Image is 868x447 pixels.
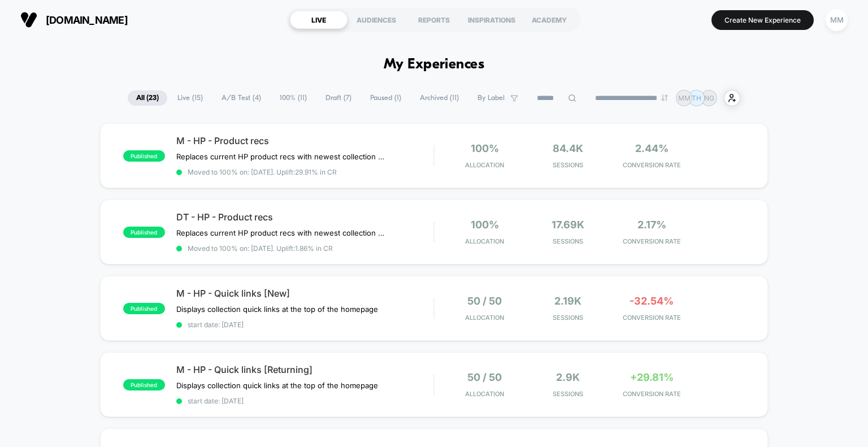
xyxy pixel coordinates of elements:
button: Create New Experience [711,10,814,30]
span: 50 / 50 [467,371,502,383]
span: Moved to 100% on: [DATE] . Uplift: 1.86% in CR [188,244,333,253]
span: 100% ( 11 ) [271,90,315,106]
p: NG [704,94,714,102]
span: -32.54% [630,295,674,307]
span: 2.44% [635,142,669,154]
button: [DOMAIN_NAME] [17,11,131,29]
span: Draft ( 7 ) [317,90,360,106]
h1: My Experiences [384,57,485,73]
span: Displays collection quick links at the top of the homepage [176,381,378,390]
span: Sessions [529,237,607,245]
span: DT - HP - Product recs [176,211,434,223]
span: Allocation [465,390,504,398]
span: 2.19k [554,295,581,307]
span: CONVERSION RATE [613,390,691,398]
div: MM [826,9,848,31]
div: ACADEMY [520,11,578,29]
span: Archived ( 11 ) [411,90,467,106]
span: M - HP - Product recs [176,135,434,146]
span: 50 / 50 [467,295,502,307]
span: CONVERSION RATE [613,237,691,245]
span: By Label [478,94,505,102]
span: 17.69k [552,219,584,231]
span: 84.4k [553,142,583,154]
span: Allocation [465,161,504,169]
span: Allocation [465,237,504,245]
div: LIVE [290,11,348,29]
span: 2.17% [637,219,666,231]
span: M - HP - Quick links [New] [176,288,434,299]
span: A/B Test ( 4 ) [213,90,270,106]
span: CONVERSION RATE [613,314,691,322]
span: Live ( 15 ) [169,90,211,106]
span: published [123,150,165,162]
span: +29.81% [630,371,674,383]
img: end [661,94,668,101]
img: Visually logo [20,11,37,28]
span: 100% [471,142,499,154]
span: Allocation [465,314,504,322]
span: start date: [DATE] [176,320,434,329]
span: 100% [471,219,499,231]
span: published [123,303,165,314]
span: 2.9k [556,371,580,383]
div: REPORTS [405,11,463,29]
span: published [123,227,165,238]
span: Sessions [529,161,607,169]
span: start date: [DATE] [176,397,434,405]
span: Sessions [529,314,607,322]
span: CONVERSION RATE [613,161,691,169]
span: Replaces current HP product recs with newest collection (pre fall 2025) [176,152,386,161]
span: Displays collection quick links at the top of the homepage [176,305,378,314]
span: Replaces current HP product recs with newest collection (pre fall 2025) [176,228,386,237]
span: [DOMAIN_NAME] [46,14,128,26]
span: All ( 23 ) [128,90,167,106]
span: M - HP - Quick links [Returning] [176,364,434,375]
p: MM [678,94,691,102]
div: AUDIENCES [348,11,405,29]
div: INSPIRATIONS [463,11,520,29]
p: TH [692,94,701,102]
span: published [123,379,165,390]
span: Paused ( 1 ) [362,90,410,106]
button: MM [822,8,851,32]
span: Sessions [529,390,607,398]
span: Moved to 100% on: [DATE] . Uplift: 29.91% in CR [188,168,337,176]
